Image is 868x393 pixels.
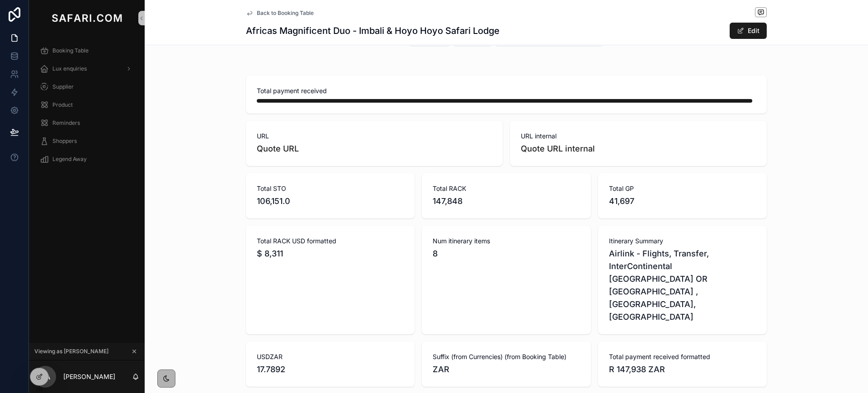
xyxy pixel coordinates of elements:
span: 147,848 [433,195,580,208]
span: Total payment received formatted [609,352,756,361]
span: URL internal [521,132,756,141]
span: USDZAR [257,352,404,361]
span: Airlink - Flights, Transfer, InterContinental [GEOGRAPHIC_DATA] OR [GEOGRAPHIC_DATA] , [GEOGRAPHI... [609,247,756,323]
a: Booking Table [34,43,139,59]
span: Num itinerary items [433,237,580,246]
span: Suffix (from Currencies) (from Booking Table) [433,352,580,361]
span: 41,697 [609,195,756,208]
a: Legend Away [34,151,139,167]
span: 17.7892 [257,363,404,376]
span: $ 8,311 [257,247,404,260]
div: scrollable content [29,36,145,179]
a: Lux enquiries [34,61,139,77]
a: Product [34,97,139,113]
span: Supplier [52,83,74,90]
span: Shoppers [52,137,77,145]
h1: Africas Magnificent Duo - Imbali & Hoyo Hoyo Safari Lodge [246,24,500,37]
span: 8 [433,247,580,260]
span: 106,151.0 [257,195,404,208]
span: Total RACK USD formatted [257,237,404,246]
span: Total payment received [257,86,756,95]
span: Booking Table [52,47,89,54]
span: Total STO [257,184,404,193]
a: Quote URL internal [521,144,595,153]
span: Back to Booking Table [257,9,314,17]
span: Lux enquiries [52,65,87,72]
span: ZAR [433,363,580,376]
span: Legend Away [52,156,87,163]
span: URL [257,132,492,141]
img: App logo [50,11,124,25]
span: Viewing as [PERSON_NAME] [34,348,108,355]
span: Reminders [52,119,80,127]
a: Reminders [34,115,139,131]
span: R 147,938 ZAR [609,363,756,376]
span: Total GP [609,184,756,193]
a: Shoppers [34,133,139,149]
p: [PERSON_NAME] [63,372,115,381]
span: Product [52,101,73,109]
a: Back to Booking Table [246,9,314,17]
span: Total RACK [433,184,580,193]
a: Supplier [34,79,139,95]
button: Edit [730,23,767,39]
span: Itinerary Summary [609,237,756,246]
a: Quote URL [257,144,299,153]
